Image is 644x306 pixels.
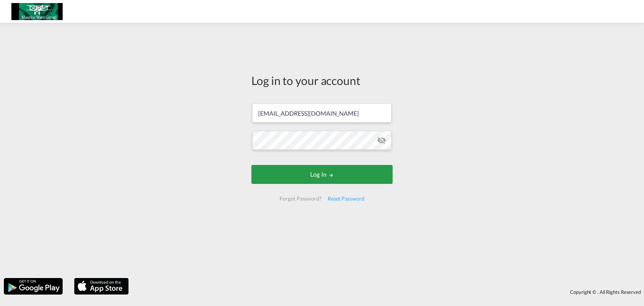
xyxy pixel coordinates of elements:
img: c6e8db30f5a511eea3e1ab7543c40fcc.jpg [11,3,63,20]
button: LOGIN [251,165,393,184]
md-icon: icon-eye-off [377,136,386,145]
input: Enter email/phone number [252,104,391,122]
img: apple.png [73,277,129,295]
div: Copyright © . All Rights Reserved [133,286,644,298]
div: Reset Password [325,192,368,206]
img: google.png [3,277,63,295]
div: Forgot Password? [276,192,324,206]
div: Log in to your account [251,72,393,88]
